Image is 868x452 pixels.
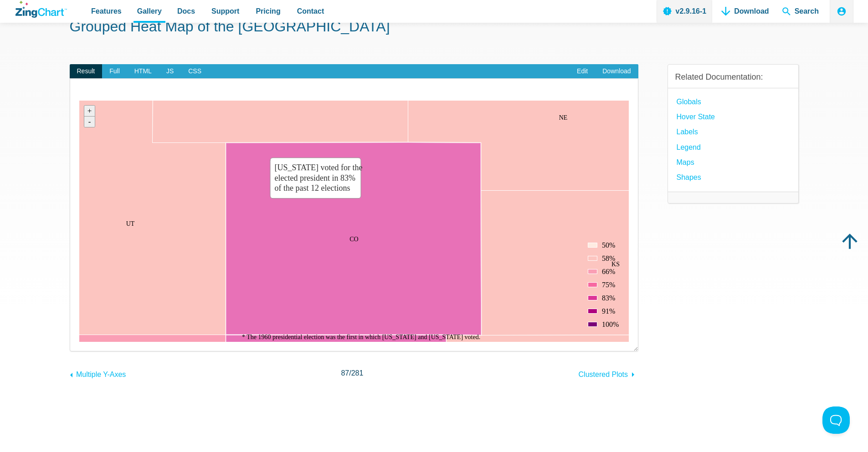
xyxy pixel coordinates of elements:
[137,5,162,17] span: Gallery
[677,156,694,168] a: Maps
[70,366,126,381] a: Multiple Y-Axes
[76,371,126,378] span: Multiple Y-Axes
[677,126,698,138] a: Labels
[570,64,595,79] a: Edit
[177,5,195,17] span: Docs
[677,171,701,183] a: Shapes
[127,64,159,79] span: HTML
[70,17,799,38] h1: Grouped Heat Map of the [GEOGRAPHIC_DATA]
[70,64,103,79] span: Result
[579,366,638,381] a: Clustered Plots
[341,369,349,377] span: 87
[70,78,638,351] div: ​
[15,1,67,18] a: ZingChart Logo. Click to return to the homepage
[181,64,209,79] span: CSS
[675,72,791,82] h3: Related Documentation:
[159,64,181,79] span: JS
[297,5,324,17] span: Contact
[677,141,701,153] a: Legend
[822,406,850,434] iframe: Toggle Customer Support
[102,64,127,79] span: Full
[677,111,715,123] a: hover state
[579,371,628,378] span: Clustered Plots
[677,96,701,108] a: globals
[351,369,364,377] span: 281
[91,5,122,17] span: Features
[211,5,239,17] span: Support
[256,5,280,17] span: Pricing
[341,367,363,379] span: /
[595,64,638,79] a: Download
